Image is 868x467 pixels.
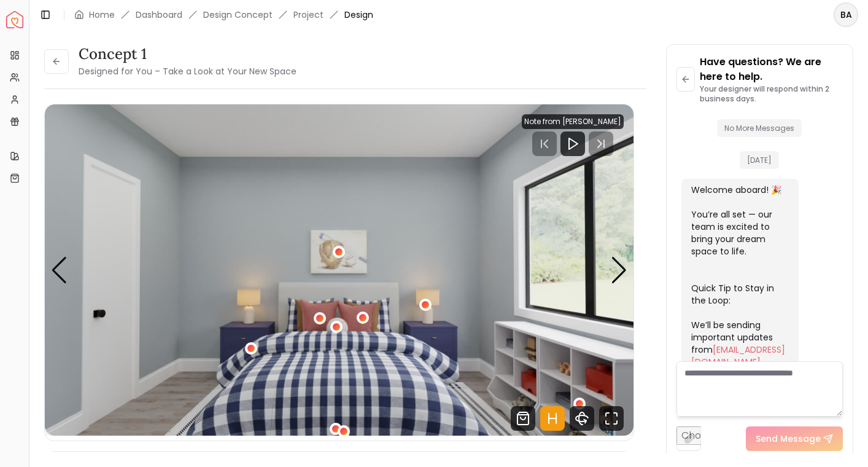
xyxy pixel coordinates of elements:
[136,9,182,21] a: Dashboard
[700,84,843,104] p: Your designer will respond within 2 business days.
[691,343,785,368] a: [EMAIL_ADDRESS][DOMAIN_NAME]
[740,151,779,169] span: [DATE]
[6,11,23,28] a: Spacejoy
[51,257,68,284] div: Previous slide
[599,406,624,431] svg: Fullscreen
[74,9,373,21] nav: breadcrumb
[540,406,565,431] svg: Hotspots Toggle
[344,9,373,21] span: Design
[203,9,273,21] li: Design Concept
[79,65,296,77] small: Designed for You – Take a Look at Your New Space
[834,2,858,27] button: BA
[89,9,115,21] a: Home
[6,11,23,28] img: Spacejoy Logo
[45,104,634,436] img: Design Render 2
[293,9,324,21] a: Project
[45,104,634,436] div: 2 / 4
[611,257,627,284] div: Next slide
[717,119,802,137] span: No More Messages
[700,55,843,84] p: Have questions? We are here to help.
[511,406,535,431] svg: Shop Products from this design
[79,44,296,64] h3: concept 1
[570,406,594,431] svg: 360 View
[45,104,634,436] div: Carousel
[522,114,624,129] div: Note from [PERSON_NAME]
[835,4,857,26] span: BA
[565,136,580,151] svg: Play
